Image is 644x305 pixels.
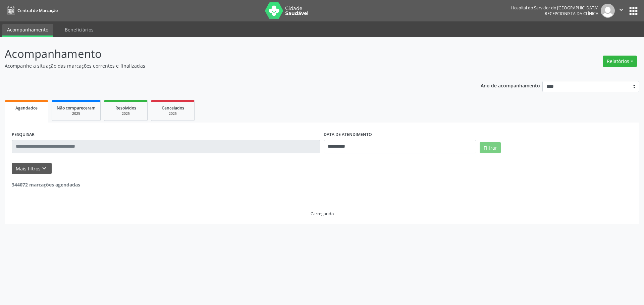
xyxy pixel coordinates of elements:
[12,181,80,188] strong: 344072 marcações agendadas
[162,105,184,111] span: Cancelados
[618,6,625,13] i: 
[12,130,35,140] label: PESQUISAR
[15,105,38,111] span: Agendados
[545,11,598,16] span: Recepcionista da clínica
[41,165,48,172] i: keyboard_arrow_down
[156,111,190,116] div: 2025
[57,105,96,111] span: Não compareceram
[311,211,334,217] div: Carregando
[109,111,143,116] div: 2025
[57,111,96,116] div: 2025
[603,56,637,67] button: Relatórios
[324,130,372,140] label: DATA DE ATENDIMENTO
[2,24,53,37] a: Acompanhamento
[17,8,58,13] span: Central de Marcação
[60,24,98,35] a: Beneficiários
[628,5,639,17] button: apps
[511,5,598,11] div: Hospital do Servidor do [GEOGRAPHIC_DATA]
[480,142,501,153] button: Filtrar
[615,4,628,18] button: 
[601,4,615,18] img: img
[5,62,449,69] p: Acompanhe a situação das marcações correntes e finalizadas
[5,46,449,62] p: Acompanhamento
[115,105,136,111] span: Resolvidos
[12,163,52,174] button: Mais filtroskeyboard_arrow_down
[481,81,540,89] p: Ano de acompanhamento
[5,5,58,16] a: Central de Marcação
